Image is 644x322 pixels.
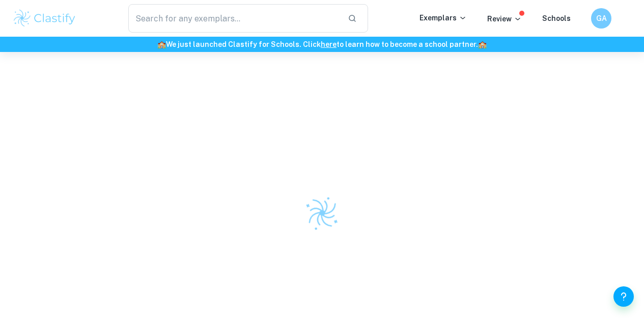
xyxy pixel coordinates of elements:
[128,4,340,33] input: Search for any exemplars...
[12,8,77,29] img: Clastify logo
[591,8,611,29] button: GA
[299,190,345,235] img: Clastify logo
[613,286,634,307] button: Help and Feedback
[321,40,337,48] a: here
[2,39,642,50] h6: We just launched Clastify for Schools. Click to learn how to become a school partner.
[596,13,607,24] h6: GA
[487,13,522,24] p: Review
[542,14,571,22] a: Schools
[419,12,467,23] p: Exemplars
[157,40,166,48] span: 🏫
[478,40,487,48] span: 🏫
